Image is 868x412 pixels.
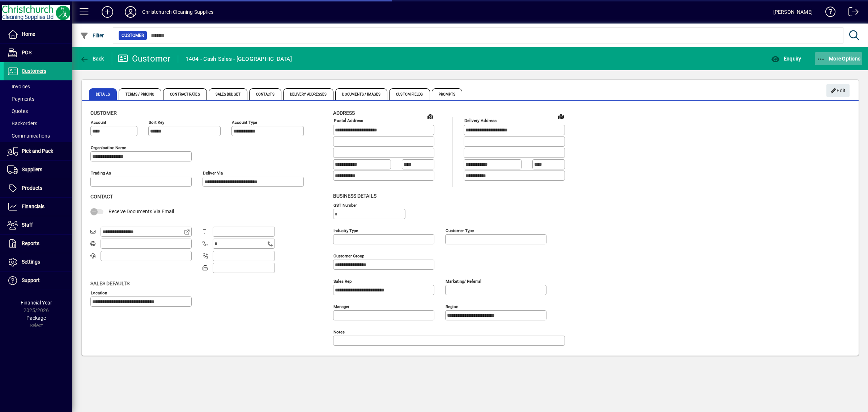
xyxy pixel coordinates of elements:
[118,53,171,64] div: Customer
[80,56,104,62] span: Back
[142,6,213,18] div: Christchurch Cleaning Supplies
[22,31,35,37] span: Home
[820,1,836,25] a: Knowledge Base
[249,88,281,100] span: Contacts
[203,171,223,176] mat-label: Deliver via
[815,52,863,65] button: More Options
[333,193,376,199] span: Business details
[4,235,72,253] a: Reports
[4,253,72,271] a: Settings
[333,110,355,116] span: Address
[22,259,40,265] span: Settings
[232,120,257,125] mat-label: Account Type
[90,194,113,199] span: Contact
[22,240,39,246] span: Reports
[283,88,334,100] span: Delivery Addresses
[432,88,463,100] span: Prompts
[817,56,861,62] span: More Options
[4,216,72,234] a: Staff
[209,88,247,100] span: Sales Budget
[333,253,364,258] mat-label: Customer group
[425,110,436,122] a: View on map
[90,281,129,286] span: Sales defaults
[4,105,72,117] a: Quotes
[769,52,803,65] button: Enquiry
[4,142,72,160] a: Pick and Pack
[91,120,106,125] mat-label: Account
[89,88,117,100] span: Details
[78,29,106,42] button: Filter
[335,88,387,100] span: Documents / Images
[119,88,162,100] span: Terms / Pricing
[80,33,104,38] span: Filter
[7,121,37,126] span: Backorders
[96,5,119,18] button: Add
[4,25,72,43] a: Home
[4,80,72,93] a: Invoices
[91,171,111,176] mat-label: Trading as
[22,203,44,209] span: Financials
[4,117,72,130] a: Backorders
[843,1,859,25] a: Logout
[22,167,42,172] span: Suppliers
[4,198,72,216] a: Financials
[22,68,46,74] span: Customers
[555,110,567,122] a: View on map
[149,120,164,125] mat-label: Sort key
[21,300,52,306] span: Financial Year
[446,304,458,309] mat-label: Region
[91,290,107,295] mat-label: Location
[122,32,144,39] span: Customer
[90,110,117,116] span: Customer
[4,130,72,142] a: Communications
[333,202,357,207] mat-label: GST Number
[78,52,106,65] button: Back
[22,185,42,191] span: Products
[771,56,801,62] span: Enquiry
[7,108,28,114] span: Quotes
[186,53,292,65] div: 1404 - Cash Sales - [GEOGRAPHIC_DATA]
[389,88,430,100] span: Custom Fields
[22,277,40,283] span: Support
[446,278,481,283] mat-label: Marketing/ Referral
[22,50,31,55] span: POS
[72,52,112,65] app-page-header-button: Back
[7,96,34,102] span: Payments
[333,278,352,283] mat-label: Sales rep
[4,161,72,179] a: Suppliers
[333,228,358,233] mat-label: Industry type
[163,88,207,100] span: Contract Rates
[4,179,72,197] a: Products
[91,145,126,150] mat-label: Organisation name
[7,133,50,139] span: Communications
[4,272,72,290] a: Support
[4,93,72,105] a: Payments
[4,44,72,62] a: POS
[773,6,813,18] div: [PERSON_NAME]
[22,222,33,228] span: Staff
[830,85,846,97] span: Edit
[7,84,30,89] span: Invoices
[826,84,850,97] button: Edit
[109,209,174,214] span: Receive Documents Via Email
[22,148,53,154] span: Pick and Pack
[333,329,345,334] mat-label: Notes
[446,228,474,233] mat-label: Customer type
[333,304,349,309] mat-label: Manager
[119,5,142,18] button: Profile
[26,315,46,321] span: Package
